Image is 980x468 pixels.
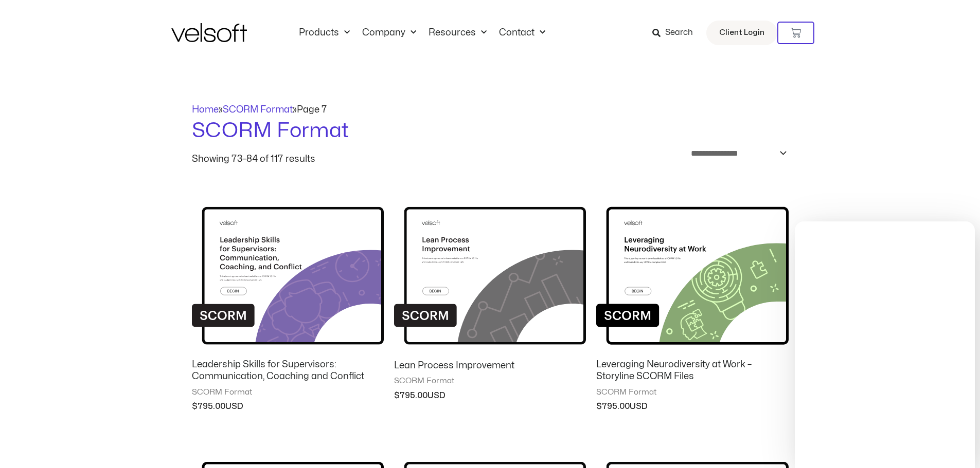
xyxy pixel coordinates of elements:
[192,359,384,387] a: Leadership Skills for Supervisors: Communication, Coaching and Conflict
[596,359,788,387] a: Leveraging Neurodiversity at Work – Storyline SCORM Files
[171,23,247,42] img: Velsoft Training Materials
[394,360,586,376] a: Lean Process Improvement
[192,402,198,410] span: $
[394,360,586,371] h2: Lean Process Improvement
[297,105,327,114] span: Page 7
[192,117,789,145] h1: SCORM Format
[706,21,777,45] a: Client Login
[596,387,788,398] span: SCORM Format
[422,27,493,39] a: ResourcesMenu Toggle
[665,26,693,40] span: Search
[192,184,384,351] img: Leadership Skills for Supervisors: Communication, Coaching and Conflict
[356,27,422,39] a: CompanyMenu Toggle
[652,24,700,42] a: Search
[596,402,602,410] span: $
[684,145,789,161] select: Shop order
[192,105,327,114] span: » »
[223,105,293,114] a: SCORM Format
[493,27,551,39] a: ContactMenu Toggle
[795,221,975,468] iframe: chat widget
[293,27,551,39] nav: Menu
[719,26,764,40] span: Client Login
[293,27,356,39] a: ProductsMenu Toggle
[596,402,630,410] bdi: 795.00
[192,359,384,383] h2: Leadership Skills for Supervisors: Communication, Coaching and Conflict
[192,105,219,114] a: Home
[394,391,427,400] bdi: 795.00
[192,402,225,410] bdi: 795.00
[192,387,384,398] span: SCORM Format
[394,184,586,351] img: Lean Process Improvement
[394,391,400,400] span: $
[394,376,586,386] span: SCORM Format
[596,184,788,351] img: Leveraging Neurodiversity at Work - Storyline SCORM Files
[192,155,315,164] p: Showing 73–84 of 117 results
[596,359,788,383] h2: Leveraging Neurodiversity at Work – Storyline SCORM Files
